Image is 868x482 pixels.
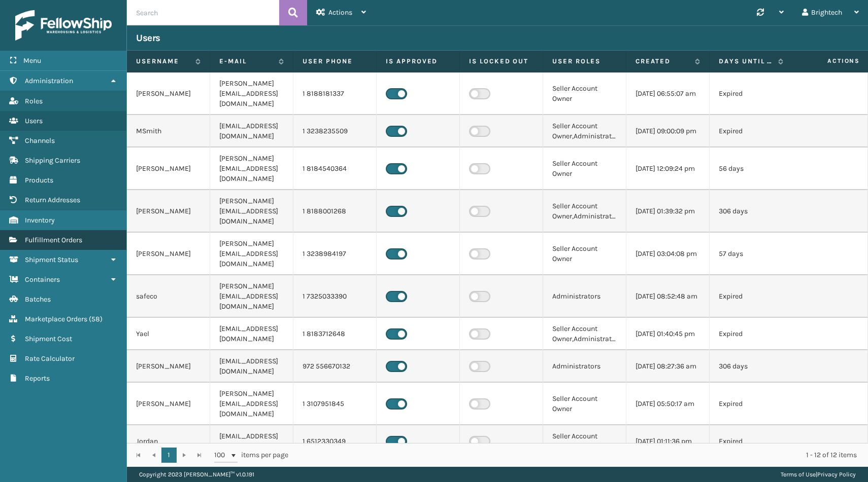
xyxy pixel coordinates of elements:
td: 56 days [710,147,793,190]
td: Jordan [127,425,210,458]
span: Return Addresses [25,196,80,204]
label: Is Approved [386,57,450,66]
td: [PERSON_NAME] [127,233,210,275]
span: Rate Calculator [25,354,75,363]
span: Shipment Status [25,255,78,264]
td: Expired [710,275,793,318]
span: Roles [25,97,43,105]
td: 1 3238984197 [293,233,377,275]
label: Username [136,57,190,66]
span: Products [25,176,53,184]
td: [PERSON_NAME][EMAIL_ADDRESS][DOMAIN_NAME] [210,147,293,190]
td: [PERSON_NAME][EMAIL_ADDRESS][DOMAIN_NAME] [210,275,293,318]
td: Seller Account Owner,Administrators [543,190,626,233]
td: Administrators [543,275,626,318]
td: [DATE] 08:52:48 am [626,275,710,318]
td: Expired [710,72,793,115]
p: Copyright 2023 [PERSON_NAME]™ v 1.0.191 [139,467,254,482]
td: [EMAIL_ADDRESS][DOMAIN_NAME] [210,425,293,458]
td: Administrators [543,350,626,383]
span: 100 [214,450,229,460]
td: [EMAIL_ADDRESS][DOMAIN_NAME] [210,350,293,383]
td: [DATE] 01:39:32 pm [626,190,710,233]
span: ( 58 ) [89,315,103,323]
td: safeco [127,275,210,318]
td: 1 7325033390 [293,275,377,318]
td: [DATE] 01:40:45 pm [626,318,710,350]
a: 1 [161,448,177,463]
td: Seller Account Owner,Administrators [543,318,626,350]
img: logo [15,10,112,41]
td: 972 556670132 [293,350,377,383]
label: Created [636,57,690,66]
span: Fulfillment Orders [25,236,82,244]
label: User phone [303,57,367,66]
td: [DATE] 05:50:17 am [626,383,710,425]
td: Seller Account Owner,Administrators [543,115,626,147]
td: Expired [710,115,793,147]
div: | [781,467,856,482]
td: [PERSON_NAME][EMAIL_ADDRESS][DOMAIN_NAME] [210,383,293,425]
span: Inventory [25,216,55,225]
span: Shipping Carriers [25,156,80,165]
td: Seller Account Owner [543,147,626,190]
td: Seller Account Owner [543,72,626,115]
td: [PERSON_NAME][EMAIL_ADDRESS][DOMAIN_NAME] [210,233,293,275]
td: Seller Account Owner [543,383,626,425]
span: Marketplace Orders [25,315,87,323]
td: [PERSON_NAME][EMAIL_ADDRESS][DOMAIN_NAME] [210,72,293,115]
label: E-mail [219,57,274,66]
td: Expired [710,318,793,350]
td: 306 days [710,190,793,233]
a: Privacy Policy [817,471,856,478]
td: 1 6512330349 [293,425,377,458]
a: Terms of Use [781,471,816,478]
td: 1 8184540364 [293,147,377,190]
span: Reports [25,374,50,383]
span: Administration [25,77,73,85]
div: 1 - 12 of 12 items [303,450,857,460]
span: Actions [795,53,866,69]
td: [EMAIL_ADDRESS][DOMAIN_NAME] [210,115,293,147]
h3: Users [136,32,160,44]
td: [DATE] 06:55:07 am [626,72,710,115]
td: [PERSON_NAME] [127,147,210,190]
span: Channels [25,136,55,145]
td: MSmith [127,115,210,147]
td: 1 3107951845 [293,383,377,425]
td: [PERSON_NAME] [127,190,210,233]
td: 1 8188001268 [293,190,377,233]
td: [DATE] 08:27:36 am [626,350,710,383]
label: Days until password expires [719,57,773,66]
label: User Roles [552,57,617,66]
td: 57 days [710,233,793,275]
td: [DATE] 01:11:36 pm [626,425,710,458]
span: Actions [328,8,352,17]
td: Expired [710,383,793,425]
td: [DATE] 12:09:24 pm [626,147,710,190]
td: [PERSON_NAME] [127,350,210,383]
td: 1 8183712648 [293,318,377,350]
td: Yael [127,318,210,350]
td: [EMAIL_ADDRESS][DOMAIN_NAME] [210,318,293,350]
span: Containers [25,275,60,284]
td: Seller Account Owner [543,425,626,458]
span: Batches [25,295,51,304]
td: 306 days [710,350,793,383]
span: Menu [23,56,41,65]
td: [DATE] 03:04:08 pm [626,233,710,275]
td: [PERSON_NAME] [127,383,210,425]
span: Users [25,117,43,125]
label: Is Locked Out [469,57,533,66]
span: Shipment Cost [25,335,72,343]
td: [PERSON_NAME][EMAIL_ADDRESS][DOMAIN_NAME] [210,190,293,233]
td: 1 8188181337 [293,72,377,115]
td: 1 3238235509 [293,115,377,147]
td: [DATE] 09:00:09 pm [626,115,710,147]
span: items per page [214,448,288,463]
td: Seller Account Owner [543,233,626,275]
td: Expired [710,425,793,458]
td: [PERSON_NAME] [127,72,210,115]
